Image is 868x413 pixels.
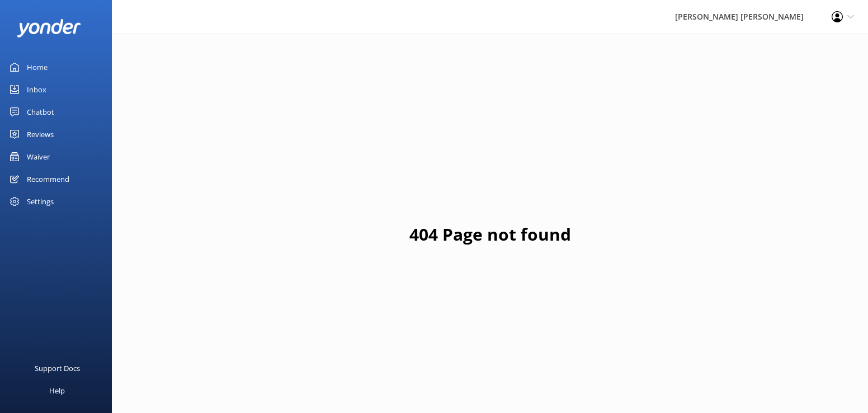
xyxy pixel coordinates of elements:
img: yonder-white-logo.png [17,19,81,37]
div: Home [27,56,48,78]
div: Reviews [27,123,54,146]
div: Chatbot [27,101,54,123]
div: Help [49,379,65,402]
div: Waiver [27,146,50,168]
div: Support Docs [35,357,80,379]
h1: 404 Page not found [409,221,571,248]
div: Recommend [27,168,69,190]
div: Settings [27,190,54,213]
div: Inbox [27,78,46,101]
